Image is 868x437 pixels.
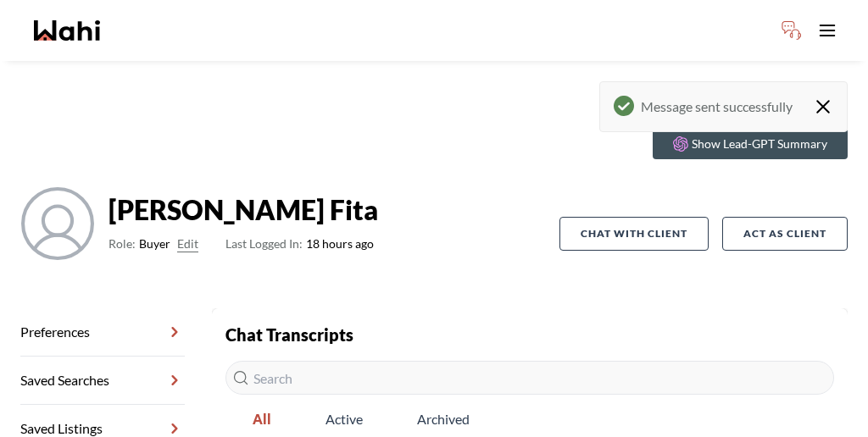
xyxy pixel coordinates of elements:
[692,136,827,152] p: Show Lead-GPT Summary
[34,20,100,41] a: Wahi homepage
[139,234,170,254] span: Buyer
[225,236,303,251] span: Last Logged In:
[614,96,634,116] svg: Sucess Icon
[225,361,834,395] input: Search
[653,129,848,159] button: Show Lead-GPT Summary
[108,193,378,227] strong: [PERSON_NAME] Fita
[810,14,844,47] button: Toggle open navigation menu
[641,96,793,118] span: Message sent successfully
[225,401,298,437] span: All
[225,234,374,254] span: 18 hours ago
[722,217,848,251] button: Act as Client
[108,234,136,254] span: Role:
[559,217,709,251] button: Chat with client
[298,401,390,437] span: Active
[813,82,833,131] button: Close toast
[20,308,185,357] a: Preferences
[177,234,198,254] button: Edit
[20,357,185,405] a: Saved Searches
[225,324,353,345] strong: Chat Transcripts
[390,401,497,437] span: Archived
